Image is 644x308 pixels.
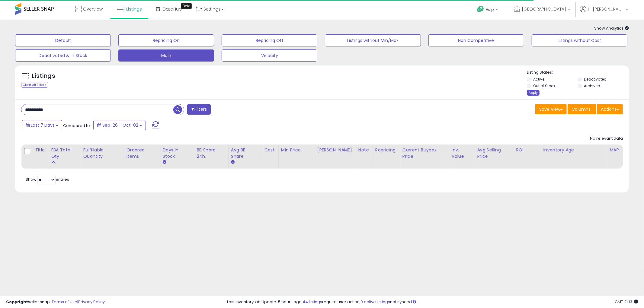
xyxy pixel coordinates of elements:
[26,176,69,182] span: Show: entries
[281,147,312,153] div: Min Price
[264,147,276,153] div: Cost
[428,34,524,46] button: Non Competitive
[231,160,235,165] small: Avg BB Share.
[486,7,494,12] span: Help
[516,147,538,153] div: ROI
[222,49,317,62] button: Velocity
[317,147,353,153] div: [PERSON_NAME]
[163,6,182,12] span: DataHub
[452,147,472,160] div: Inv. value
[597,104,623,114] button: Actions
[572,106,591,112] span: Columns
[83,6,103,12] span: Overview
[325,34,421,46] button: Listings without Min/Max
[35,147,46,153] div: Title
[126,6,142,12] span: Listings
[181,3,192,9] div: Tooltip anchor
[15,34,111,46] button: Default
[118,34,214,46] button: Repricing On
[63,123,91,129] span: Compared to:
[21,82,48,88] div: Clear All Filters
[162,147,191,160] div: Days In Stock
[358,147,370,153] div: Note
[584,83,601,88] label: Archived
[477,5,484,13] i: Get Help
[402,147,447,160] div: Current Buybox Price
[522,6,566,12] span: [GEOGRAPHIC_DATA]
[102,122,138,128] span: Sep-26 - Oct-02
[93,120,146,130] button: Sep-26 - Oct-02
[568,104,596,114] button: Columns
[532,34,627,46] button: Listings without Cost
[535,104,567,114] button: Save View
[197,147,226,160] div: BB Share 24h.
[477,147,511,160] div: Avg Selling Price
[231,147,259,160] div: Avg BB Share
[15,49,111,62] button: Deactivated & In Stock
[533,77,544,82] label: Active
[472,1,504,20] a: Help
[83,147,121,160] div: Fulfillable Quantity
[187,104,211,115] button: Filters
[126,147,157,160] div: Ordered Items
[580,6,628,20] a: Hi [PERSON_NAME]
[118,49,214,62] button: Main
[590,136,623,141] div: No relevant data
[543,147,604,153] div: Inventory Age
[375,147,397,153] div: Repricing
[584,77,607,82] label: Deactivated
[51,147,78,160] div: FBA Total Qty
[162,160,166,165] small: Days In Stock.
[527,70,629,75] p: Listing States:
[222,34,317,46] button: Repricing Off
[533,83,555,88] label: Out of Stock
[32,72,55,80] h5: Listings
[588,6,624,12] span: Hi [PERSON_NAME]
[22,120,62,130] button: Last 7 Days
[610,147,620,153] div: MAP
[31,122,55,128] span: Last 7 Days
[527,90,540,96] div: Apply
[594,25,629,31] span: Show Analytics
